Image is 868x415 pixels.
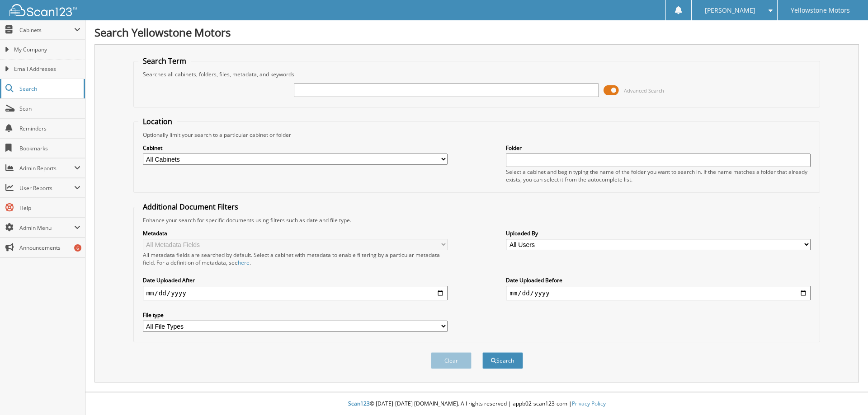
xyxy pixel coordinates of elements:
span: Search [19,85,79,93]
span: Advanced Search [624,87,664,94]
div: © [DATE]-[DATE] [DOMAIN_NAME]. All rights reserved | appb02-scan123-com | [85,393,868,415]
div: 6 [74,244,81,252]
label: Date Uploaded Before [506,276,811,284]
legend: Additional Document Filters [138,202,243,212]
label: Cabinet [143,144,448,152]
h1: Search Yellowstone Motors [94,25,859,40]
span: Yellowstone Motors [791,8,850,13]
span: Admin Menu [19,224,74,232]
span: Admin Reports [19,164,74,172]
div: Optionally limit your search to a particular cabinet or folder [138,131,816,139]
label: Folder [506,144,811,152]
span: My Company [14,46,80,54]
button: Search [482,352,523,369]
button: Clear [431,352,472,369]
span: Scan123 [348,400,370,407]
div: All metadata fields are searched by default. Select a cabinet with metadata to enable filtering b... [143,251,448,266]
div: Enhance your search for specific documents using filters such as date and file type. [138,216,816,224]
span: Reminders [19,125,80,132]
span: [PERSON_NAME] [705,8,755,13]
span: Announcements [19,244,80,252]
span: Email Addresses [14,65,80,73]
span: Bookmarks [19,145,80,152]
legend: Search Term [138,56,191,66]
span: User Reports [19,184,74,192]
label: Uploaded By [506,229,811,237]
span: Cabinets [19,26,74,34]
div: Searches all cabinets, folders, files, metadata, and keywords [138,70,816,78]
span: Help [19,204,80,212]
label: File type [143,311,448,319]
span: Scan [19,105,80,112]
a: here [238,259,250,266]
legend: Location [138,117,177,126]
div: Select a cabinet and begin typing the name of the folder you want to search in. If the name match... [506,168,811,183]
label: Date Uploaded After [143,276,448,284]
img: scan123-logo-white.svg [9,4,77,16]
input: end [506,286,811,300]
input: start [143,286,448,300]
a: Privacy Policy [572,400,606,407]
label: Metadata [143,229,448,237]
